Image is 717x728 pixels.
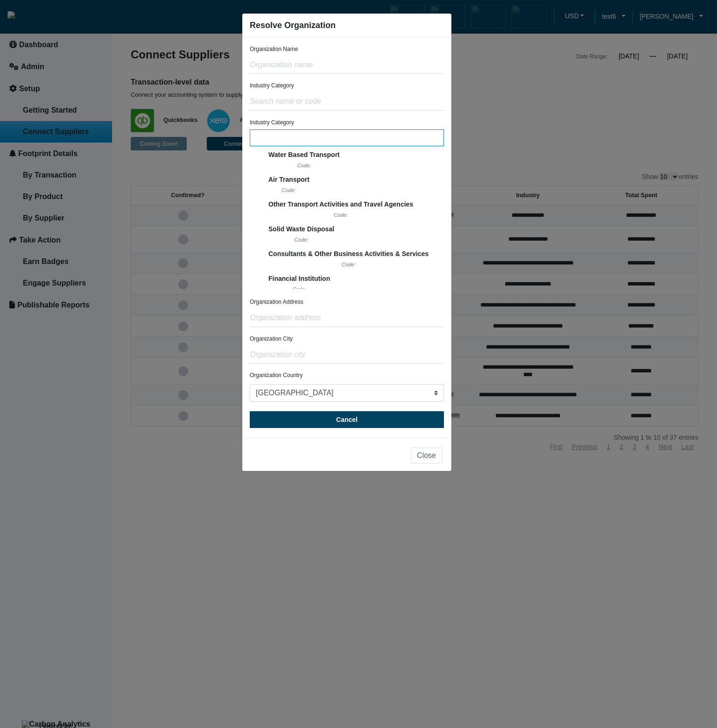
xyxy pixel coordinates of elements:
[250,82,294,89] label: Industry Category
[250,21,336,29] h5: Resolve Organization
[250,309,444,327] input: Organization address
[253,271,440,296] button: Financial InstitutionCode:
[253,148,440,172] button: Water Based TransportCode:
[282,187,296,193] small: Code:
[292,286,306,292] small: Code:
[342,262,356,267] small: Code:
[268,224,334,234] div: Solid Waste Disposal
[250,372,302,378] label: Organization Country
[256,133,348,143] span: Electricity - Standard (Code: )
[253,222,440,247] button: Solid Waste DisposalCode:
[12,114,170,135] input: Enter your email address
[250,335,293,342] label: Organization City
[250,149,444,289] div: Electricity - Standard (Code: )
[250,299,303,305] label: Organization Address
[334,212,348,218] small: Code:
[250,119,294,126] label: Industry Category
[297,163,311,168] small: Code:
[250,346,444,364] input: Organization city
[250,56,444,74] input: Organization name
[250,46,298,52] label: Organization Name
[411,448,442,463] button: Close
[268,199,413,209] div: Other Transport Activities and Travel Agencies
[268,249,429,259] div: Consultants & Other Business Activities & Services
[295,237,309,243] small: Code:
[10,51,24,65] div: Navigation go back
[253,172,440,197] button: Air TransportCode:
[250,411,444,428] button: Cancel
[336,416,358,423] span: Cancel
[250,129,444,146] button: Electricity - Standard (Code: )
[268,273,330,284] div: Financial Institution
[12,142,170,280] textarea: Type your message and click 'Submit'
[253,197,440,222] button: Other Transport Activities and Travel AgenciesCode:
[63,52,171,64] div: Leave a message
[12,86,170,107] input: Enter your last name
[253,247,440,271] button: Consultants & Other Business Activities & ServicesCode:
[137,288,169,300] em: Submit
[153,5,176,27] div: Minimize live chat window
[250,93,444,111] input: Search name or code
[268,174,309,185] div: Air Transport
[268,150,340,160] div: Water Based Transport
